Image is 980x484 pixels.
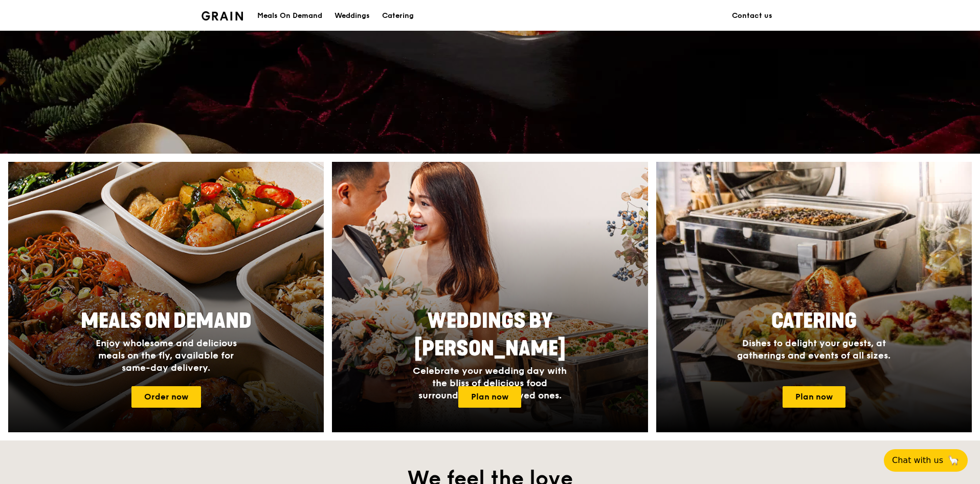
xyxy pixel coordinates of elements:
a: Plan now [783,386,845,408]
a: Meals On DemandEnjoy wholesome and delicious meals on the fly, available for same-day delivery.Or... [8,162,324,432]
div: Catering [382,1,414,31]
a: Weddings [328,1,376,31]
a: Plan now [458,386,521,408]
span: Enjoy wholesome and delicious meals on the fly, available for same-day delivery. [96,338,237,373]
span: Catering [771,309,857,333]
a: Catering [376,1,420,31]
img: weddings-card.4f3003b8.jpg [332,162,648,432]
div: Meals On Demand [257,1,322,31]
span: Meals On Demand [81,309,252,333]
span: Dishes to delight your guests, at gatherings and events of all sizes. [737,338,890,361]
div: Weddings [335,1,370,31]
span: Celebrate your wedding day with the bliss of delicious food surrounded by your loved ones. [413,365,567,401]
img: catering-card.e1cfaf3e.jpg [656,162,972,432]
a: Weddings by [PERSON_NAME]Celebrate your wedding day with the bliss of delicious food surrounded b... [332,162,648,432]
span: 🦙 [947,454,960,467]
button: Chat with us🦙 [884,449,968,472]
span: Chat with us [892,454,943,467]
span: Weddings by [PERSON_NAME] [414,309,566,361]
a: Contact us [726,1,778,31]
a: CateringDishes to delight your guests, at gatherings and events of all sizes.Plan now [656,162,972,432]
img: Grain [202,11,243,20]
a: Order now [131,386,201,408]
